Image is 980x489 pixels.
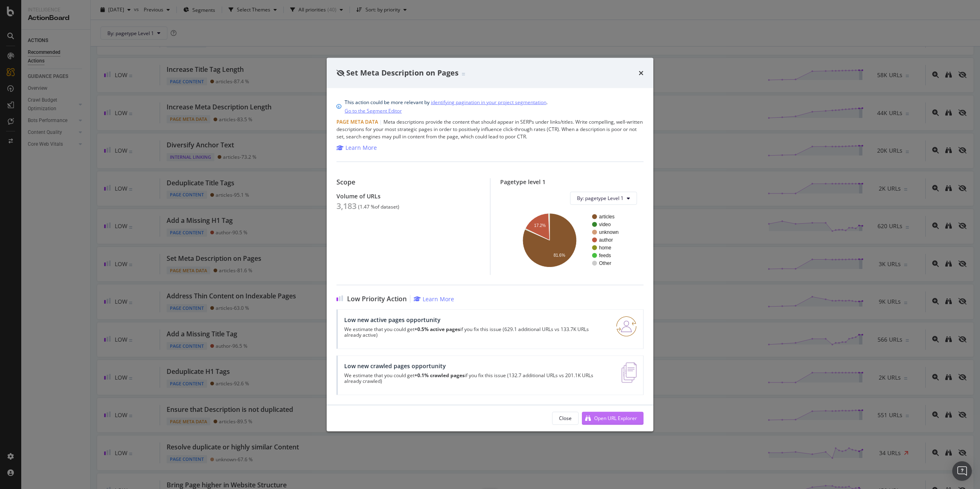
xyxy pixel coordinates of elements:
text: video [599,222,611,227]
text: feeds [599,253,611,258]
text: author [599,237,613,243]
img: Equal [462,73,465,76]
img: e5DMFwAAAABJRU5ErkJggg== [621,362,637,382]
div: Open Intercom Messenger [952,461,972,481]
div: ( 1.47 % of dataset ) [358,204,399,209]
button: Open URL Explorer [582,411,644,425]
div: info banner [336,98,644,115]
p: We estimate that you could get if you fix this issue (132.7 additional URLs vs 201.1K URLs alread... [344,372,612,384]
div: eye-slash [336,70,345,76]
button: By: pagetype Level 1 [570,191,637,204]
div: Open URL Explorer [594,415,637,422]
text: home [599,245,611,251]
div: times [639,68,644,78]
p: We estimate that you could get if you fix this issue (629.1 additional URLs vs 133.7K URLs alread... [344,326,606,338]
div: Low new active pages opportunity [344,316,606,323]
span: Set Meta Description on Pages [346,68,459,78]
text: unknown [599,229,619,235]
div: modal [327,58,653,431]
span: Page Meta Data [336,118,378,125]
div: Learn More [423,295,454,302]
a: Learn More [336,143,377,151]
text: articles [599,214,615,220]
a: Go to the Segment Editor [345,106,402,115]
a: Learn More [414,295,454,302]
div: Volume of URLs [336,192,480,199]
svg: A chart. [507,211,637,268]
div: This action could be more relevant by . [345,98,548,115]
text: Other [599,260,611,266]
strong: +0.1% crawled pages [414,371,465,378]
text: 81.6% [553,253,565,257]
button: Close [552,411,579,425]
span: | [379,118,382,125]
span: By: pagetype Level 1 [577,195,624,202]
span: Low Priority Action [347,295,407,302]
div: Low new crawled pages opportunity [344,362,612,369]
a: identifying pagination in your project segmentation [431,98,546,106]
div: 3,183 [336,201,356,211]
div: Close [559,415,572,422]
img: RO06QsNG.png [616,316,637,336]
div: Pagetype level 1 [500,178,644,185]
text: 17.2% [534,223,546,228]
div: Scope [336,178,480,186]
strong: +0.5% active pages [414,325,460,332]
div: Meta descriptions provide the content that should appear in SERPs under links/titles. Write compe... [336,118,644,140]
div: Learn More [345,143,377,151]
